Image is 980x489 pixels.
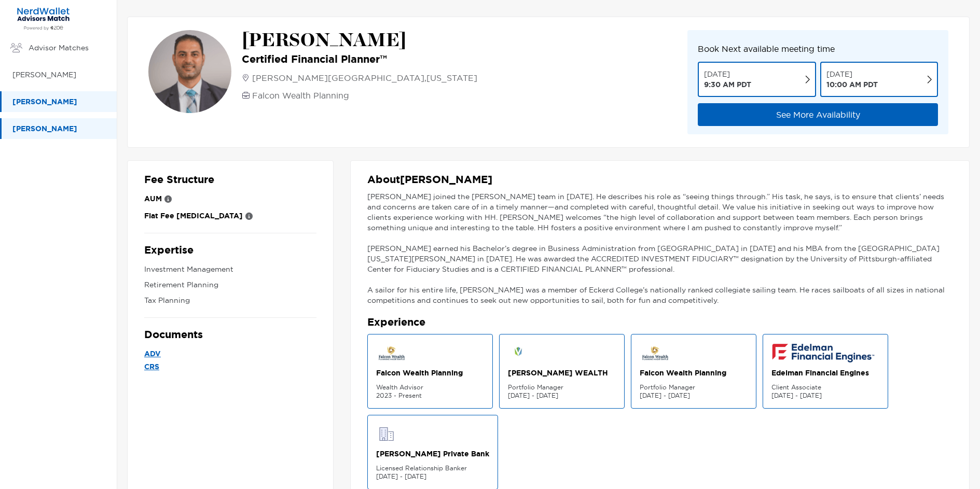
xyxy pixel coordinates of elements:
p: Book Next available meeting time [698,43,938,55]
button: [DATE] 9:30 AM PDT [698,62,816,97]
p: [PERSON_NAME] [12,95,106,108]
p: [PERSON_NAME] [242,30,477,51]
button: See More Availability [698,103,938,126]
p: Advisor Matches [29,41,106,54]
p: [DATE] [704,69,751,79]
button: [DATE] 10:00 AM PDT [820,62,938,97]
img: firm logo [640,343,671,364]
p: [DATE] - [DATE] [771,392,879,400]
p: Portfolio Manager [640,383,748,392]
p: Investment Management [144,263,316,276]
p: Licensed Relationship Banker [376,464,489,472]
p: Flat Fee [MEDICAL_DATA] [144,209,243,222]
img: firm logo [771,343,875,364]
p: Falcon Wealth Planning [640,368,748,378]
p: Certified Financial Planner™ [242,53,477,65]
p: 9:30 AM PDT [704,79,751,90]
a: ADV [144,347,316,360]
a: CRS [144,360,316,373]
p: Falcon Wealth Planning [252,89,349,102]
p: [DATE] - [DATE] [376,472,489,481]
p: Tax Planning [144,294,316,307]
p: Fee Structure [144,173,316,186]
img: firm logo [508,343,529,364]
p: 10:00 AM PDT [826,79,878,90]
p: About [PERSON_NAME] [367,173,953,186]
p: Falcon Wealth Planning [376,368,484,378]
p: [DATE] - [DATE] [508,392,616,400]
p: 2023 - Present [376,392,484,400]
img: avatar [148,30,231,113]
p: Portfolio Manager [508,383,616,392]
p: [PERSON_NAME] [12,68,106,81]
div: [PERSON_NAME] joined the [PERSON_NAME] team in [DATE]. He describes his role as “seeing things th... [367,191,953,305]
img: firm logo [376,424,397,444]
p: [PERSON_NAME] [12,122,106,135]
p: Expertise [144,244,316,257]
p: AUM [144,192,162,205]
p: [DATE] [826,69,878,79]
p: [DATE] - [DATE] [640,392,748,400]
p: [PERSON_NAME] Private Bank [376,449,489,459]
img: firm logo [376,343,407,364]
p: Documents [144,328,316,341]
p: Client Associate [771,383,879,392]
p: Wealth Advisor [376,383,484,392]
p: [PERSON_NAME][GEOGRAPHIC_DATA] , [US_STATE] [252,72,477,84]
p: [PERSON_NAME] WEALTH [508,368,616,378]
p: Retirement Planning [144,278,316,291]
p: Experience [367,316,953,329]
img: Zoe Financial [12,7,74,31]
p: Edelman Financial Engines [771,368,879,378]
